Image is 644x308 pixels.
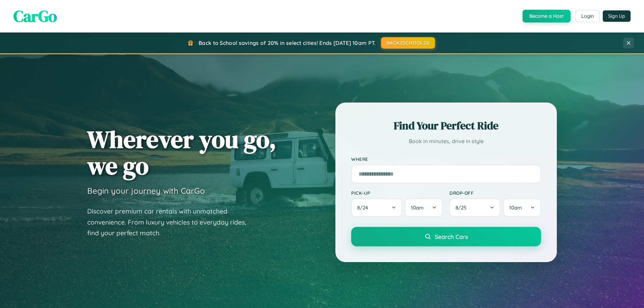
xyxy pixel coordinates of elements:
h2: Find Your Perfect Ride [351,118,541,133]
button: Become a Host [523,10,571,22]
button: 10am [405,198,443,217]
p: Discover premium car rentals with unmatched convenience. From luxury vehicles to everyday rides, ... [87,206,255,239]
span: Search Cars [435,233,468,240]
button: Login [576,10,599,22]
label: Where [351,156,541,162]
span: 8 / 24 [357,204,371,211]
button: 8/24 [351,198,402,217]
p: Book in minutes, drive in style [351,136,541,146]
span: 10am [509,204,522,211]
span: Back to School savings of 20% in select cities! Ends [DATE] 10am PT. [199,40,376,46]
span: 10am [411,204,424,211]
label: Drop-off [449,190,541,196]
button: 8/25 [449,198,500,217]
button: BACK2SCHOOL20 [381,37,435,49]
h3: Begin your journey with CarGo [87,186,205,196]
span: CarGo [13,5,57,27]
span: 8 / 25 [455,204,470,211]
button: Sign Up [603,10,631,22]
h1: Wherever you go, we go [87,126,276,179]
label: Pick-up [351,190,443,196]
button: Search Cars [351,227,541,246]
button: 10am [503,198,541,217]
